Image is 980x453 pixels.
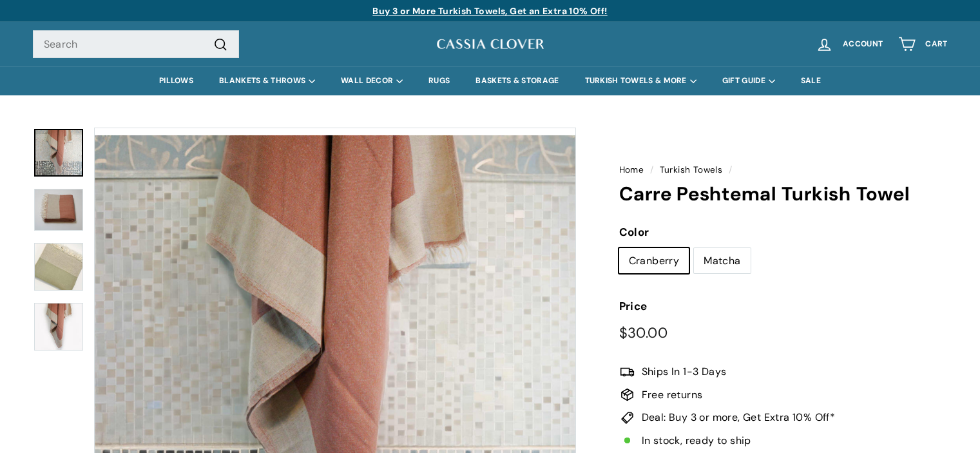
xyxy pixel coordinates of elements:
[328,66,416,95] summary: WALL DECOR
[642,409,836,426] span: Deal: Buy 3 or more, Get Extra 10% Off*
[619,248,689,274] label: Cranberry
[925,40,947,48] span: Cart
[725,164,735,175] span: /
[788,66,834,95] a: SALE
[694,248,750,274] label: Matcha
[416,66,463,95] a: RUGS
[642,432,751,449] span: In stock, ready to ship
[843,40,883,48] span: Account
[372,5,607,17] a: Buy 3 or More Turkish Towels, Get an Extra 10% Off!
[463,66,572,95] a: BASKETS & STORAGE
[7,66,974,95] div: Primary
[34,129,83,177] a: Carre Peshtemal Turkish Towel
[619,184,948,205] h1: Carre Peshtemal Turkish Towel
[34,189,83,231] img: Carre Peshtemal Turkish Towel
[619,224,948,241] label: Color
[647,164,657,175] span: /
[34,189,83,231] a: Carre Peshtemal Turkish Towel
[709,66,788,95] summary: GIFT GUIDE
[206,66,328,95] summary: BLANKETS & THROWS
[642,387,703,403] span: Free returns
[146,66,206,95] a: PILLOWS
[619,323,668,342] span: $30.00
[572,66,709,95] summary: TURKISH TOWELS & MORE
[619,163,948,177] nav: breadcrumbs
[660,164,723,175] a: Turkish Towels
[33,30,239,59] input: Search
[34,243,83,291] img: Carre Peshtemal Turkish Towel
[890,25,955,63] a: Cart
[619,298,948,315] label: Price
[808,25,890,63] a: Account
[642,363,727,380] span: Ships In 1-3 Days
[34,303,83,351] img: Carre Peshtemal Turkish Towel
[619,164,644,175] a: Home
